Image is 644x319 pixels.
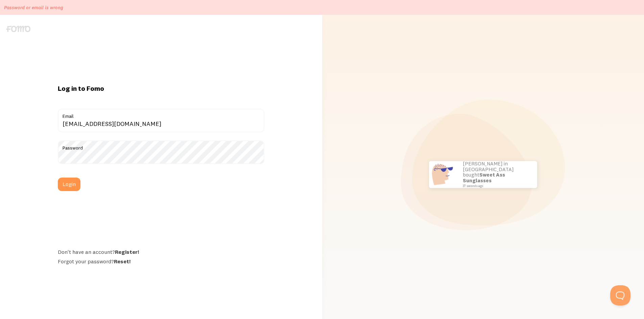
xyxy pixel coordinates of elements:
p: Password or email is wrong [4,4,63,11]
div: Don't have an account? [58,248,264,255]
label: Email [58,109,264,120]
iframe: Help Scout Beacon - Open [610,285,630,305]
div: Forgot your password? [58,258,264,265]
button: Login [58,178,80,191]
h1: Log in to Fomo [58,84,264,93]
label: Password [58,140,264,152]
a: Reset! [114,258,130,265]
img: fomo-logo-gray-b99e0e8ada9f9040e2984d0d95b3b12da0074ffd48d1e5cb62ac37fc77b0b268.svg [6,26,30,32]
a: Register! [115,248,139,255]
